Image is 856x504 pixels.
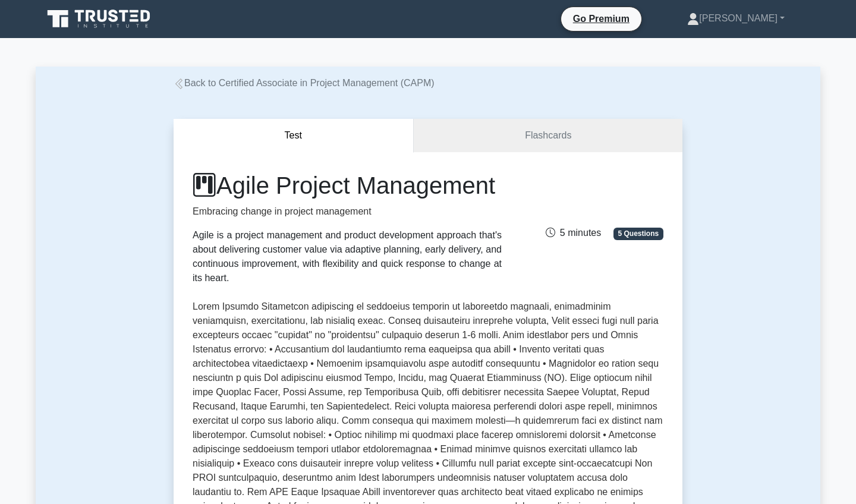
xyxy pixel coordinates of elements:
span: 5 minutes [546,228,601,238]
a: Back to Certified Associate in Project Management (CAPM) [174,78,435,88]
p: Embracing change in project management [193,204,502,219]
button: Test [174,119,414,153]
a: Go Premium [566,11,637,26]
a: Flashcards [414,119,682,153]
a: [PERSON_NAME] [659,7,813,30]
span: 5 Questions [613,228,663,240]
div: Agile is a project management and product development approach that's about delivering customer v... [193,228,502,285]
h1: Agile Project Management [193,171,502,200]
